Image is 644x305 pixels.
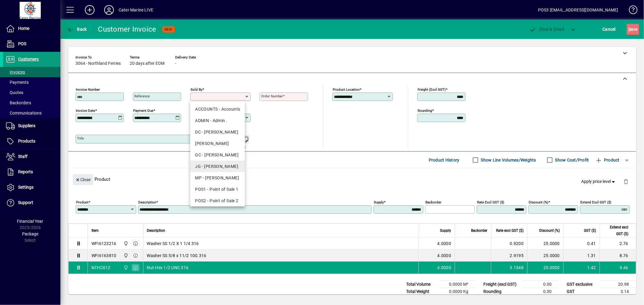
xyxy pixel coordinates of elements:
[563,250,600,262] td: 1.31
[495,241,524,247] div: 0.9200
[190,126,245,138] mat-option: DC - Dan Cleaver
[600,237,636,250] td: 2.76
[480,157,536,163] label: Show Line Volumes/Weights
[73,174,93,185] button: Close
[6,111,42,115] span: Communications
[77,136,84,140] mat-label: Title
[628,27,631,32] span: S
[75,175,91,185] span: Close
[526,24,567,35] button: Post & Email
[68,168,636,190] div: Product
[18,26,29,31] span: Home
[540,27,543,32] span: P
[6,80,29,85] span: Payments
[195,106,240,112] div: ACCOUNTS - Accounts
[3,180,60,195] a: Settings
[529,27,564,32] span: ost & Email
[190,161,245,172] mat-option: JG - John Giles
[477,200,504,204] mat-label: Rate excl GST ($)
[6,100,31,105] span: Backorders
[600,288,636,295] td: 3.14
[523,281,559,288] td: 0.00
[600,281,636,288] td: 20.98
[18,154,27,159] span: Staff
[190,138,245,149] mat-option: DEB - Debbie McQuarters
[437,253,451,259] span: 4.0000
[190,172,245,184] mat-option: MP - Margaret Pierce
[603,24,616,34] span: Cancel
[18,41,26,46] span: POS
[6,90,23,95] span: Quotes
[3,67,60,77] a: Invoices
[130,61,165,66] span: 20 days after EOM
[76,108,95,113] mat-label: Invoice date
[539,227,560,234] span: Discount (%)
[80,5,99,15] button: Add
[495,265,524,271] div: 3.1548
[523,288,559,295] td: 0.00
[426,155,462,165] button: Product History
[91,241,117,247] div: WFI6123216
[60,24,94,35] app-page-header-button: Back
[527,237,563,250] td: 25.0000
[195,175,240,181] div: MP - [PERSON_NAME]
[17,219,43,224] span: Financial Year
[538,5,618,15] div: POS3 [EMAIL_ADDRESS][DOMAIN_NAME]
[3,36,60,52] a: POS
[22,231,38,236] span: Package
[195,140,240,147] div: [PERSON_NAME]
[195,152,240,158] div: GC - [PERSON_NAME]
[564,281,600,288] td: GST exclusive
[147,253,207,259] span: Washer SS 5/8 x 11/2 10G 316
[437,241,451,247] span: 4.0000
[580,200,611,204] mat-label: Extend excl GST ($)
[554,157,589,163] label: Show Cost/Profit
[3,108,60,118] a: Communications
[195,163,240,170] div: JG - [PERSON_NAME]
[147,265,189,271] span: Nut Hex 1/2 UNC 316
[18,139,35,143] span: Products
[3,134,60,149] a: Products
[18,169,33,174] span: Reports
[439,288,476,295] td: 0.0000 Kg
[76,87,100,92] mat-label: Invoice number
[527,250,563,262] td: 25.0000
[403,288,439,295] td: Total Weight
[18,200,33,205] span: Support
[3,21,60,36] a: Home
[6,70,25,74] span: Invoices
[190,103,245,115] mat-option: ACCOUNTS - Accounts
[439,281,476,288] td: 0.0000 M³
[619,174,633,189] button: Delete
[374,200,384,204] mat-label: Supply
[563,237,600,250] td: 0.41
[119,5,153,15] div: Cater Marine LIVE
[425,200,441,204] mat-label: Backorder
[595,155,620,165] span: Product
[91,253,117,259] div: WFI6163810
[584,227,596,234] span: GST ($)
[480,288,523,295] td: Rounding
[65,24,88,35] button: Back
[18,123,35,128] span: Suppliers
[600,262,636,274] td: 9.46
[18,185,34,190] span: Settings
[147,241,199,247] span: Washer SS 1/2 X 1 1/4 316
[122,240,129,247] span: Cater Marine
[195,186,240,193] div: POS1 - Point of Sale 1
[418,108,432,113] mat-label: Rounding
[600,250,636,262] td: 8.76
[3,149,60,164] a: Staff
[619,179,633,184] app-page-header-button: Delete
[3,195,60,210] a: Support
[67,27,87,32] span: Back
[480,281,523,288] td: Freight (excl GST)
[175,61,176,66] span: -
[440,227,451,234] span: Supply
[564,288,600,295] td: GST
[261,94,283,98] mat-label: Order number
[403,281,439,288] td: Total Volume
[147,227,165,234] span: Description
[624,1,636,21] a: Knowledge Base
[165,27,172,31] span: NEW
